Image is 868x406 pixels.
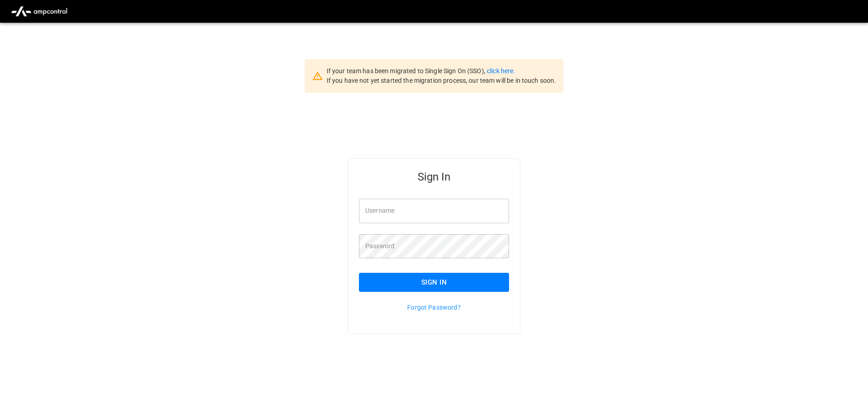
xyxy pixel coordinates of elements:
[487,67,515,75] a: click here.
[327,77,556,84] span: If you have not yet started the migration process, our team will be in touch soon.
[7,3,71,20] img: ampcontrol.io logo
[359,303,509,312] p: Forgot Password?
[327,67,487,75] span: If your team has been migrated to Single Sign On (SSO),
[359,170,509,184] h5: Sign In
[359,273,509,292] button: Sign In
